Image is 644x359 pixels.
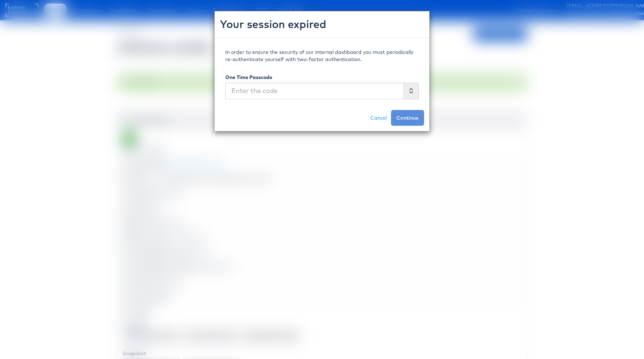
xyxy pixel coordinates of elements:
[220,17,424,32] h2: Your session expired
[391,110,424,126] button: Continue
[225,74,272,81] label: One Time Passcode
[366,110,391,126] a: Cancel
[225,83,404,99] input: Enter the code
[225,49,419,63] p: In order to ensure the security of our internal dashboard you must periodically re-authenticate y...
